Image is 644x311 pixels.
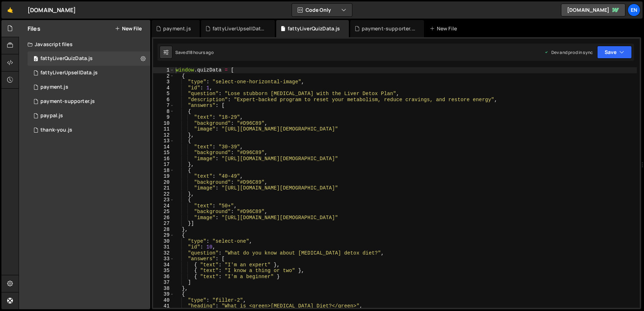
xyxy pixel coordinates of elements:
[40,55,93,62] div: fattyLiverQuizData.js
[153,303,174,309] div: 41
[544,49,593,55] div: Dev and prod in sync
[597,46,632,59] button: Save
[153,232,174,238] div: 29
[34,56,38,62] span: 0
[430,25,460,32] div: New File
[40,127,72,133] div: thank-you.js
[153,67,174,73] div: 1
[28,66,150,80] div: 16956/46565.js
[153,274,174,280] div: 36
[153,85,174,91] div: 4
[153,138,174,144] div: 13
[362,25,415,32] div: payment-supporter.js
[153,256,174,262] div: 33
[153,150,174,156] div: 15
[153,168,174,174] div: 18
[153,291,174,297] div: 39
[153,203,174,209] div: 24
[175,49,214,55] div: Saved
[1,1,19,19] a: 🤙
[153,297,174,303] div: 40
[153,126,174,132] div: 11
[153,73,174,79] div: 2
[153,132,174,138] div: 12
[153,156,174,162] div: 16
[40,113,63,119] div: paypal.js
[153,215,174,221] div: 26
[153,191,174,197] div: 22
[28,94,150,109] div: 16956/46552.js
[28,25,40,33] h2: Files
[153,262,174,268] div: 34
[40,84,68,90] div: payment.js
[153,103,174,109] div: 7
[153,144,174,150] div: 14
[153,244,174,250] div: 31
[153,238,174,245] div: 30
[561,4,625,16] a: [DOMAIN_NAME]
[153,209,174,215] div: 25
[19,37,150,51] div: Javascript files
[28,123,150,137] div: 16956/46524.js
[28,80,150,94] div: 16956/46551.js
[153,286,174,292] div: 38
[153,250,174,256] div: 32
[213,25,266,32] div: fattyLiverUpsellData.js
[153,91,174,97] div: 5
[153,280,174,286] div: 37
[28,51,150,66] div: 16956/46566.js
[28,6,76,14] div: [DOMAIN_NAME]
[628,4,640,16] a: En
[115,26,142,31] button: New File
[153,109,174,115] div: 8
[153,173,174,179] div: 19
[288,25,340,32] div: fattyLiverQuizData.js
[153,227,174,233] div: 28
[188,49,214,55] div: 18 hours ago
[292,4,352,16] button: Code Only
[28,109,150,123] div: 16956/46550.js
[153,221,174,227] div: 27
[40,98,95,105] div: payment-supporter.js
[153,162,174,168] div: 17
[153,185,174,191] div: 21
[153,97,174,103] div: 6
[153,197,174,203] div: 23
[163,25,191,32] div: payment.js
[153,120,174,127] div: 10
[153,268,174,274] div: 35
[40,70,98,76] div: fattyLiverUpsellData.js
[153,79,174,85] div: 3
[153,179,174,186] div: 20
[153,114,174,120] div: 9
